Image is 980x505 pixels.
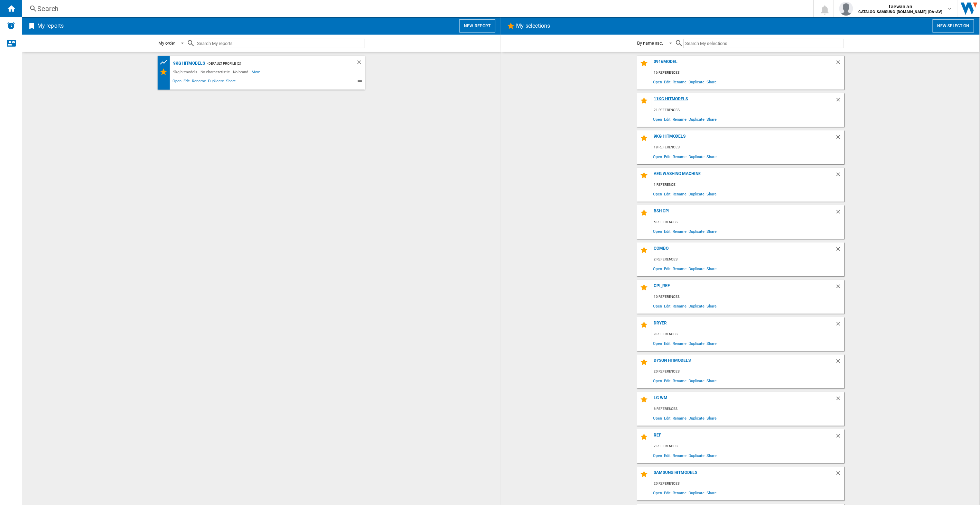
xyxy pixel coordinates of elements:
[252,68,262,76] span: More
[652,339,663,348] span: Open
[515,19,552,33] h2: My selections
[688,152,706,161] span: Duplicate
[663,77,672,86] span: Edit
[672,189,688,199] span: Rename
[158,40,175,46] div: My order
[159,68,171,76] div: My Selections
[663,488,672,497] span: Edit
[652,358,835,367] div: dyson hitmodels
[652,227,663,236] span: Open
[663,451,672,460] span: Edit
[652,321,835,330] div: dryer
[652,376,663,385] span: Open
[652,395,835,405] div: LG WM
[652,209,835,218] div: bsh cpi
[839,2,853,16] img: profile.jpg
[652,488,663,497] span: Open
[835,283,844,293] div: Delete
[191,78,207,86] span: Rename
[663,152,672,161] span: Edit
[652,189,663,199] span: Open
[652,451,663,460] span: Open
[672,301,688,311] span: Rename
[652,97,835,106] div: 11kg hitmodels
[652,181,844,189] div: 1 reference
[835,321,844,330] div: Delete
[36,19,65,33] h2: My reports
[652,77,663,86] span: Open
[207,78,225,86] span: Duplicate
[663,413,672,423] span: Edit
[672,114,688,124] span: Rename
[688,227,706,236] span: Duplicate
[688,488,706,497] span: Duplicate
[637,40,663,46] div: By name asc.
[652,152,663,161] span: Open
[835,358,844,367] div: Delete
[672,152,688,161] span: Rename
[183,78,191,86] span: Edit
[652,68,844,77] div: 16 references
[835,134,844,143] div: Delete
[652,264,663,273] span: Open
[835,59,844,68] div: Delete
[7,21,15,30] img: alerts-logo.svg
[683,39,844,48] input: Search My selections
[652,59,835,68] div: 0916model
[672,451,688,460] span: Rename
[672,77,688,86] span: Rename
[688,264,706,273] span: Duplicate
[663,339,672,348] span: Edit
[652,367,844,376] div: 20 references
[652,283,835,293] div: CPI_REF
[652,106,844,114] div: 21 references
[652,330,844,339] div: 9 references
[663,114,672,124] span: Edit
[652,433,835,442] div: REF
[672,227,688,236] span: Rename
[652,143,844,152] div: 18 references
[652,255,844,264] div: 2 references
[688,77,706,86] span: Duplicate
[688,451,706,460] span: Duplicate
[706,301,718,311] span: Share
[663,189,672,199] span: Edit
[706,339,718,348] span: Share
[171,78,183,86] span: Open
[706,152,718,161] span: Share
[835,209,844,218] div: Delete
[663,264,672,273] span: Edit
[933,19,974,33] button: New selection
[835,246,844,255] div: Delete
[652,405,844,413] div: 6 references
[459,19,495,33] button: New report
[663,376,672,385] span: Edit
[706,376,718,385] span: Share
[652,134,835,143] div: 9kg hitmodels
[706,77,718,86] span: Share
[37,4,795,13] div: Search
[663,227,672,236] span: Edit
[652,413,663,423] span: Open
[652,246,835,255] div: Combo
[688,301,706,311] span: Duplicate
[835,395,844,405] div: Delete
[652,479,844,488] div: 20 references
[688,339,706,348] span: Duplicate
[835,433,844,442] div: Delete
[688,114,706,124] span: Duplicate
[171,68,252,76] div: 9kg hitmodels - No characteristic - No brand
[706,189,718,199] span: Share
[688,376,706,385] span: Duplicate
[672,488,688,497] span: Rename
[672,413,688,423] span: Rename
[672,376,688,385] span: Rename
[652,301,663,311] span: Open
[205,59,342,68] div: - Default profile (2)
[652,114,663,124] span: Open
[859,3,943,10] span: taewan an
[706,114,718,124] span: Share
[225,78,237,86] span: Share
[859,10,943,14] b: CATALOG SAMSUNG [DOMAIN_NAME] (DA+AV)
[652,442,844,451] div: 7 references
